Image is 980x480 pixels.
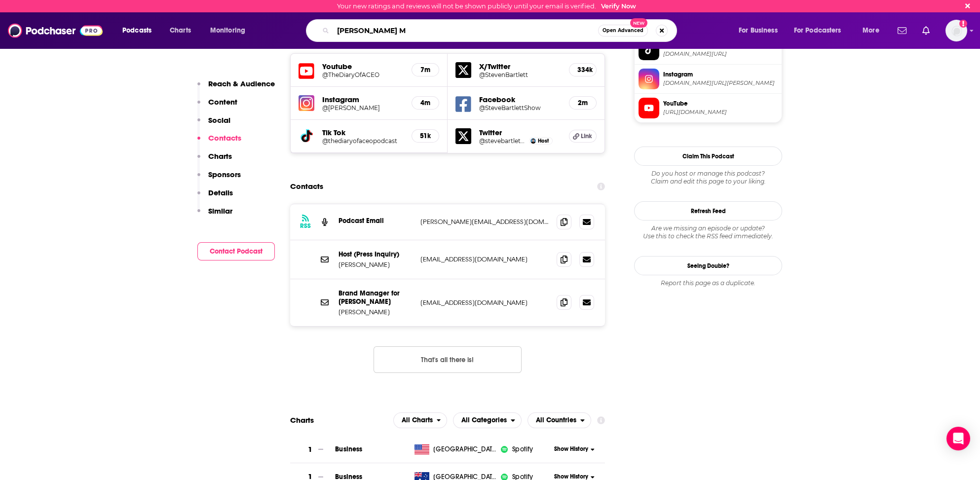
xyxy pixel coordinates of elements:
a: YouTube[URL][DOMAIN_NAME] [639,98,778,118]
img: iconImage [500,445,508,453]
h5: 4m [420,99,431,107]
p: [PERSON_NAME] [339,260,413,269]
div: Open Intercom Messenger [946,427,970,450]
h3: 1 [308,444,312,455]
a: @[PERSON_NAME] [322,104,404,111]
a: @StevenBartlett [479,71,561,78]
button: open menu [393,412,448,428]
a: @SteveBartlettShow [479,104,561,111]
a: Show notifications dropdown [894,22,910,39]
h5: Tik Tok [322,128,404,137]
span: Host [538,138,549,144]
div: Are we missing an episode or update? Use this to check the RSS feed immediately. [634,224,782,240]
span: All Countries [536,417,576,424]
span: New [630,18,648,28]
button: Contact Podcast [197,242,275,260]
a: Show notifications dropdown [918,22,934,39]
button: Details [197,188,233,206]
button: Similar [197,206,232,224]
img: Podchaser - Follow, Share and Rate Podcasts [8,21,103,40]
p: Contacts [208,133,241,143]
button: Contacts [197,133,241,151]
button: Claim This Podcast [634,147,782,166]
a: Seeing Double? [634,256,782,275]
button: open menu [115,23,164,38]
button: Show profile menu [945,20,967,41]
h2: Platforms [393,412,448,428]
p: [PERSON_NAME][EMAIL_ADDRESS][DOMAIN_NAME] [420,218,549,226]
svg: Email not verified [959,20,967,28]
div: Claim and edit this page to your liking. [634,170,782,185]
span: For Podcasters [794,24,841,37]
button: Open AdvancedNew [598,25,648,37]
a: Link [569,130,597,143]
button: Sponsors [197,170,241,188]
button: Reach & Audience [197,79,275,97]
a: @stevebartlettsc [479,137,527,145]
h2: Charts [290,415,314,425]
button: Refresh Feed [634,201,782,221]
button: open menu [203,23,258,38]
div: Report this page as a duplicate. [634,279,782,287]
p: Content [208,97,237,107]
p: [EMAIL_ADDRESS][DOMAIN_NAME] [420,298,549,307]
button: Charts [197,151,232,170]
img: User Profile [945,20,967,41]
a: Charts [163,23,197,38]
a: @TheDiaryOfACEO [322,71,404,78]
button: open menu [453,412,522,428]
button: open menu [528,412,591,428]
p: [EMAIL_ADDRESS][DOMAIN_NAME] [420,255,549,263]
h5: 334k [577,66,588,74]
h5: Facebook [479,95,561,104]
span: YouTube [663,99,778,108]
img: iconImage [299,95,314,111]
button: Social [197,115,230,134]
h2: Categories [453,412,522,428]
a: 1 [290,436,335,463]
a: @thediaryofaceopodcast [322,137,404,145]
p: Charts [208,151,232,161]
span: Charts [170,24,191,37]
a: Verify Now [601,2,636,10]
h5: 2m [577,99,588,107]
span: https://www.youtube.com/@TheDiaryOfACEO [663,109,778,116]
span: Instagram [663,70,778,79]
img: Steven Bartlett [530,138,536,144]
p: Host (Press Inquiry) [339,250,413,258]
span: Show History [554,445,588,453]
p: Sponsors [208,170,241,179]
div: Your new ratings and reviews will not be shown publicly until your email is verified. [337,2,636,10]
h5: X/Twitter [479,62,561,71]
a: Instagram[DOMAIN_NAME][URL][PERSON_NAME] [639,69,778,89]
button: Nothing here. [374,346,522,373]
p: Social [208,115,230,125]
span: For Business [739,24,778,37]
p: Details [208,188,233,197]
a: TikTok[DOMAIN_NAME][URL] [639,39,778,60]
button: open menu [732,23,790,38]
span: More [863,24,879,37]
div: Search podcasts, credits, & more... [315,19,686,42]
h5: Youtube [322,62,404,71]
h5: Instagram [322,95,404,104]
h2: Countries [528,412,591,428]
h5: 51k [420,132,431,140]
p: Reach & Audience [208,79,275,88]
a: iconImageSpotify [500,444,550,454]
a: Business [335,445,362,453]
p: Similar [208,206,232,216]
button: open menu [788,23,856,38]
button: Show History [551,445,598,453]
h5: 7m [420,66,431,74]
span: Do you host or manage this podcast? [634,170,782,178]
span: Open Advanced [603,28,643,33]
